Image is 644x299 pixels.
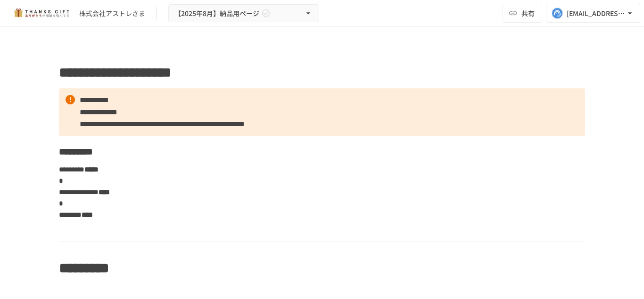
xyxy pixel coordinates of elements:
[567,8,625,19] div: [EMAIL_ADDRESS][DOMAIN_NAME]
[521,8,535,18] span: 共有
[11,6,72,21] img: mMP1OxWUAhQbsRWCurg7vIHe5HqDpP7qZo7fRoNLXQh
[546,4,640,23] button: [EMAIL_ADDRESS][DOMAIN_NAME]
[503,4,542,23] button: 共有
[168,4,319,23] button: 【2025年8月】納品用ページ
[79,9,145,18] div: 株式会社アストレさま
[174,8,259,19] span: 【2025年8月】納品用ページ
